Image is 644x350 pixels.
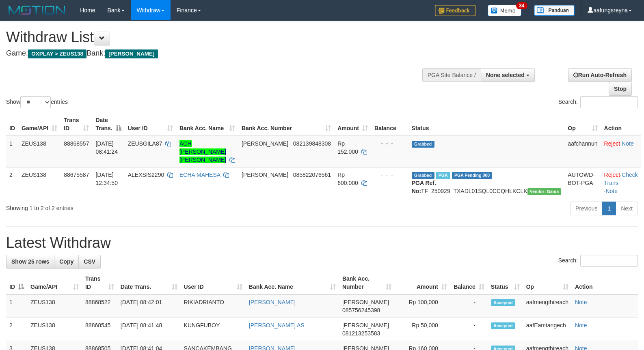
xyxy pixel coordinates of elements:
td: · · [601,167,641,198]
td: [DATE] 08:42:01 [117,294,181,318]
select: Showentries [20,96,51,108]
td: ZEUS138 [27,318,82,341]
td: 1 [6,294,27,318]
a: Show 25 rows [6,255,54,268]
td: - [450,318,488,341]
a: ECHA MAHESA [179,172,220,178]
th: Balance [371,113,408,136]
th: Op: activate to sort column ascending [564,113,601,136]
img: Feedback.jpg [435,5,475,16]
td: 1 [6,136,18,167]
span: 88868557 [64,140,89,147]
span: Copy 082139848308 to clipboard [293,140,331,147]
td: · [601,136,641,167]
a: Previous [570,202,603,215]
span: [PERSON_NAME] [342,322,389,329]
th: Bank Acc. Name: activate to sort column ascending [246,271,339,294]
span: Grabbed [412,172,434,179]
div: Showing 1 to 2 of 2 entries [6,201,262,212]
td: 2 [6,167,18,198]
a: Reject [604,172,620,178]
th: Date Trans.: activate to sort column descending [92,113,124,136]
th: Bank Acc. Number: activate to sort column ascending [339,271,395,294]
span: None selected [486,72,525,78]
td: aafEamtangech [523,318,572,341]
img: panduan.png [534,5,575,16]
label: Search: [558,255,638,267]
a: Next [616,202,638,215]
div: - - - [374,171,405,179]
th: Game/API: activate to sort column ascending [27,271,82,294]
span: Accepted [491,299,515,306]
td: - [450,294,488,318]
h1: Withdraw List [6,29,421,45]
img: MOTION_logo.png [6,4,68,16]
div: PGA Site Balance / [422,68,481,82]
span: Show 25 rows [11,258,49,265]
div: - - - [374,140,405,148]
td: AUTOWD-BOT-PGA [564,167,601,198]
a: CSV [78,255,101,268]
span: [DATE] 08:41:24 [95,140,118,155]
label: Show entries [6,96,68,108]
th: ID [6,113,18,136]
td: KUNGFUBOY [181,318,246,341]
span: [PERSON_NAME] [342,299,389,305]
th: Action [572,271,638,294]
span: 88675587 [64,172,89,178]
a: [PERSON_NAME] [249,299,296,305]
th: Amount: activate to sort column ascending [334,113,371,136]
a: 1 [602,202,616,215]
th: Trans ID: activate to sort column ascending [82,271,117,294]
span: Copy 085822076561 to clipboard [293,172,331,178]
td: Rp 100,000 [395,294,450,318]
span: Copy [59,258,73,265]
input: Search: [580,96,638,108]
th: Status: activate to sort column ascending [488,271,523,294]
span: Rp 152.000 [337,140,358,155]
span: [DATE] 12:34:50 [95,172,118,186]
th: User ID: activate to sort column ascending [125,113,176,136]
h4: Game: Bank: [6,49,421,58]
a: Run Auto-Refresh [568,68,632,82]
span: 34 [516,2,527,9]
td: 2 [6,318,27,341]
th: Date Trans.: activate to sort column ascending [117,271,181,294]
a: [PERSON_NAME] AS [249,322,305,329]
label: Search: [558,96,638,108]
th: User ID: activate to sort column ascending [181,271,246,294]
td: 88868522 [82,294,117,318]
b: PGA Ref. No: [412,180,436,194]
span: Copy 085756245398 to clipboard [342,307,380,313]
th: Amount: activate to sort column ascending [395,271,450,294]
img: Button%20Memo.svg [488,5,522,16]
a: Reject [604,140,620,147]
td: [DATE] 08:41:48 [117,318,181,341]
a: Stop [609,82,632,96]
span: [PERSON_NAME] [105,49,158,58]
td: 88868545 [82,318,117,341]
span: [PERSON_NAME] [242,140,288,147]
td: Rp 50,000 [395,318,450,341]
span: [PERSON_NAME] [242,172,288,178]
button: None selected [481,68,535,82]
span: Grabbed [412,141,434,148]
th: Op: activate to sort column ascending [523,271,572,294]
a: Check Trans [604,172,638,186]
input: Search: [580,255,638,267]
span: CSV [84,258,95,265]
th: Action [601,113,641,136]
th: ID: activate to sort column descending [6,271,27,294]
td: aafmengthireach [523,294,572,318]
a: Note [605,188,618,194]
a: Copy [54,255,79,268]
th: Balance: activate to sort column ascending [450,271,488,294]
td: RIKIADRIANTO [181,294,246,318]
th: Game/API: activate to sort column ascending [18,113,61,136]
span: OXPLAY > ZEUS138 [28,49,86,58]
span: PGA Pending [452,172,493,179]
th: Bank Acc. Name: activate to sort column ascending [176,113,238,136]
span: ALEXSIS2290 [128,172,164,178]
span: Copy 081213253583 to clipboard [342,330,380,337]
span: ZEUSGILA87 [128,140,162,147]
